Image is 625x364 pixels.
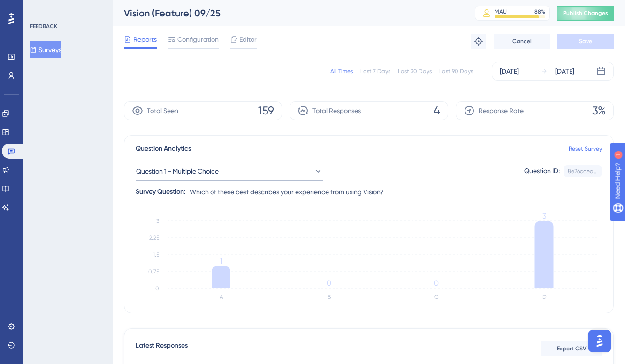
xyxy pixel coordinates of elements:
a: Reset Survey [569,145,602,152]
tspan: 0 [327,279,331,288]
span: Reports [133,34,157,45]
span: Editor [239,34,257,45]
tspan: 0.75 [148,268,159,275]
text: C [434,294,439,300]
tspan: 1.5 [153,251,159,258]
div: 88 % [534,8,545,15]
span: Response Rate [479,105,524,116]
div: Last 30 Days [398,68,432,75]
button: Export CSV [541,341,602,356]
button: Surveys [30,41,61,58]
button: Save [557,34,614,49]
div: 1 [65,5,68,12]
tspan: 2.25 [149,235,159,241]
text: D [542,294,547,300]
iframe: UserGuiding AI Assistant Launcher [586,327,614,355]
tspan: 0 [155,285,159,292]
span: Need Help? [22,2,59,14]
span: Latest Responses [136,340,188,357]
button: Question 1 - Multiple Choice [136,162,323,181]
span: Total Seen [147,105,178,116]
button: Cancel [494,34,550,49]
div: 8e26ccea... [568,167,598,175]
div: Vision (Feature) 09/25 [124,7,451,20]
span: Question Analytics [136,143,191,154]
tspan: 3 [542,212,546,220]
tspan: 1 [220,257,222,265]
span: Configuration [177,34,219,45]
span: 3% [592,103,606,118]
span: Cancel [512,38,532,45]
text: A [220,294,223,300]
div: [DATE] [555,66,574,77]
tspan: 3 [156,218,159,224]
tspan: 0 [434,279,439,288]
span: 159 [258,103,274,118]
div: [DATE] [500,66,519,77]
span: Question 1 - Multiple Choice [136,166,219,177]
span: Save [579,38,592,45]
span: Which of these best describes your experience from using Vision? [190,186,384,197]
div: Question ID: [524,165,560,177]
text: B [328,294,331,300]
div: All Times [330,68,353,75]
div: FEEDBACK [30,23,57,30]
div: Last 7 Days [360,68,390,75]
span: Total Responses [312,105,361,116]
span: 4 [434,103,440,118]
div: MAU [495,8,507,15]
span: Publish Changes [563,9,608,17]
button: Publish Changes [557,6,614,21]
div: Survey Question: [136,186,186,197]
div: Last 90 Days [439,68,473,75]
span: Export CSV [557,345,587,352]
